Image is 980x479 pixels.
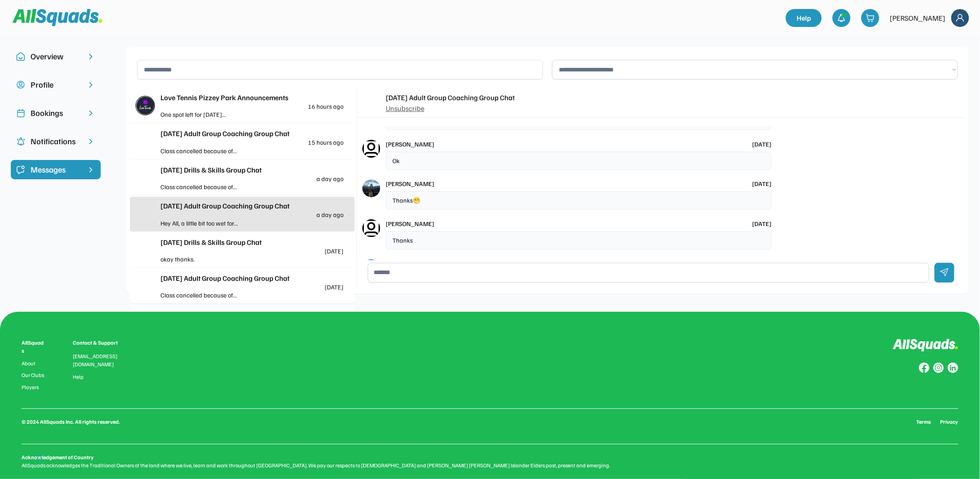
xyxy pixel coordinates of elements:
img: yH5BAEAAAAALAAAAAABAAEAAAIBRAA7 [135,240,155,260]
div: [DATE] [752,219,771,229]
div: Bookings [31,107,81,119]
img: Icon%20copy%202.svg [16,109,25,118]
div: [DATE] [325,248,343,254]
div: Profile [31,79,81,91]
img: user-circle.svg [16,80,25,89]
img: yH5BAEAAAAALAAAAAABAAEAAAIBRAA7 [135,132,155,152]
div: 15 hours ago [308,139,343,146]
div: Class cancelled because of... [160,290,252,300]
img: Group%20copy%207.svg [933,363,944,373]
img: Icon%20copy%2010.svg [16,52,25,61]
div: [DATE] Adult Group Coaching Group Chat [160,273,343,284]
img: yH5BAEAAAAALAAAAAABAAEAAAIBRAA7 [362,94,380,112]
div: [PERSON_NAME] [890,13,946,23]
div: [DATE] Adult Group Coaching Group Chat [160,128,343,139]
img: shopping-cart-01%20%281%29.svg [866,13,875,22]
img: chevron-right.svg [86,137,95,146]
div: Class cancelled because of... [160,146,252,155]
div: AllSquads acknowledges the Traditional Owners of the land where we live, learn and work throughou... [22,461,958,470]
img: Group%20copy%206.svg [948,363,958,373]
img: yH5BAEAAAAALAAAAAABAAEAAAIBRAA7 [135,168,155,188]
div: a day ago [316,175,343,182]
div: [DATE] [752,179,771,189]
div: [PERSON_NAME] (admin) [386,259,458,269]
div: [DATE] Drills & Skills Group Chat [160,237,343,248]
div: Class cancelled because of... [160,182,252,191]
a: Our Clubs [22,372,46,378]
img: Squad%20Logo.svg [13,9,102,26]
div: [DATE] Adult Group Coaching Group Chat [160,200,343,211]
a: About [22,360,46,367]
div: [EMAIL_ADDRESS][DOMAIN_NAME] [73,352,129,368]
a: Privacy [940,418,958,426]
div: Overview [31,50,81,62]
img: bell-03%20%281%29.svg [837,13,846,22]
div: Notifications [31,135,81,147]
img: love%20tennis%20cover.jpg [362,259,380,277]
img: Icon%20%282%29.svg [362,140,380,158]
div: Thanks [386,231,771,250]
div: Ok [386,152,771,171]
div: [PERSON_NAME] [386,219,434,229]
img: Icon%20%2821%29.svg [16,165,25,174]
div: Love Tennis Pizzey Park Announcements [160,92,343,103]
img: chevron-right.svg [86,109,95,118]
div: [DATE] [325,284,343,290]
img: chevron-right.svg [86,52,95,61]
img: Logo%20inverted.svg [893,339,958,352]
div: [DATE] Adult Group Coaching Group Chat [386,92,515,103]
div: Messages [31,164,81,176]
div: AllSquads [22,339,46,355]
img: chevron-right.svg [86,80,95,89]
div: [DATE] Drills & Skills Group Chat [160,164,343,175]
a: Players [22,384,46,390]
img: chevron-right%20copy%203.svg [86,165,95,174]
div: [DATE] Adult Group Coaching Group Chat [160,309,343,319]
img: yH5BAEAAAAALAAAAAABAAEAAAIBRAA7 [135,276,155,296]
img: Icon%20%282%29.svg [362,219,380,237]
img: IMG_2089.jpeg [362,179,380,197]
div: [PERSON_NAME] [386,140,434,149]
div: One spot left for [DATE]... [160,110,252,119]
div: okay thanks. [160,254,252,264]
a: Help [73,374,84,380]
img: Icon%20copy%204.svg [16,137,25,146]
div: a day ago [316,211,343,218]
div: Hey All, a little bit too wet for... [160,218,252,228]
img: Frame%2018.svg [951,9,969,27]
img: LTPP_Logo_REV.jpeg [135,96,155,115]
div: 16 hours ago [308,103,343,110]
div: [PERSON_NAME] [386,179,434,189]
div: [DATE] [752,140,771,149]
div: © 2024 AllSquads Inc. All rights reserved. [22,418,120,426]
div: Acknowledgement of Country [22,453,94,461]
div: Contact & Support [73,339,129,347]
div: a day ago [744,259,771,269]
img: yH5BAEAAAAALAAAAAABAAEAAAIBRAA7 [135,204,155,224]
a: Terms [917,418,931,426]
a: Help [786,9,822,27]
img: Group%20copy%208.svg [919,363,930,373]
div: Thanks😁 [386,191,771,210]
div: Unsubscribe [386,103,424,114]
